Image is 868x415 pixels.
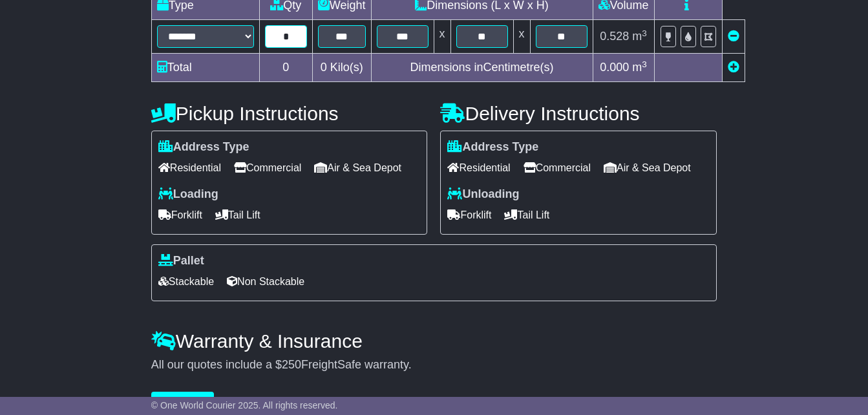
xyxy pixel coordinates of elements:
[158,254,204,268] label: Pallet
[151,103,428,124] h4: Pickup Instructions
[447,140,538,154] label: Address Type
[642,59,647,69] sup: 3
[440,103,717,124] h4: Delivery Instructions
[728,30,739,43] a: Remove this item
[151,358,717,372] div: All our quotes include a $ FreightSafe warranty.
[513,20,530,54] td: x
[227,271,304,292] span: Non Stackable
[234,158,301,178] span: Commercial
[151,392,215,414] button: Get Quotes
[321,61,327,74] span: 0
[151,54,259,82] td: Total
[158,271,214,292] span: Stackable
[158,205,202,225] span: Forklift
[600,30,629,43] span: 0.528
[314,158,401,178] span: Air & Sea Depot
[434,20,450,54] td: x
[728,61,739,74] a: Add new item
[524,158,591,178] span: Commercial
[642,28,647,38] sup: 3
[447,187,519,202] label: Unloading
[158,187,218,202] label: Loading
[259,54,312,82] td: 0
[282,358,301,371] span: 250
[371,54,593,82] td: Dimensions in Centimetre(s)
[504,205,549,225] span: Tail Lift
[604,158,691,178] span: Air & Sea Depot
[632,61,647,74] span: m
[151,330,717,352] h4: Warranty & Insurance
[158,140,249,154] label: Address Type
[151,400,338,410] span: © One World Courier 2025. All rights reserved.
[447,158,510,178] span: Residential
[447,205,491,225] span: Forklift
[215,205,260,225] span: Tail Lift
[600,61,629,74] span: 0.000
[158,158,221,178] span: Residential
[312,54,371,82] td: Kilo(s)
[632,30,647,43] span: m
